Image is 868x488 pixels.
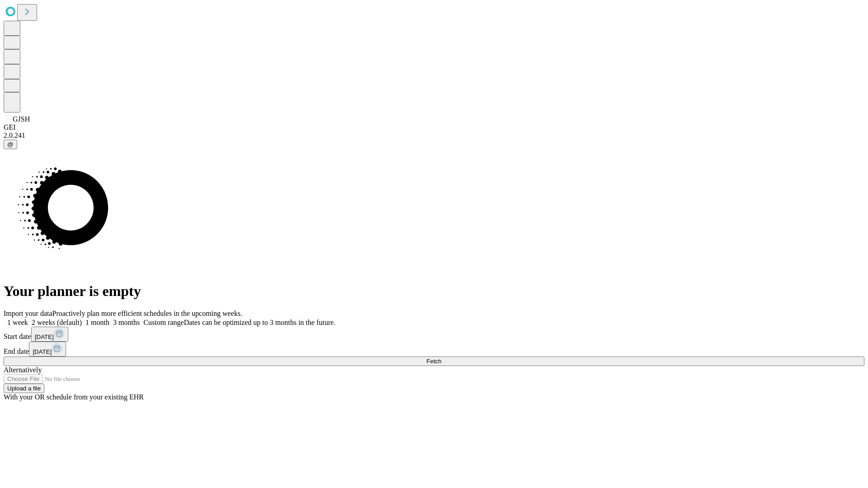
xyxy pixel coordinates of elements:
span: Fetch [426,358,441,365]
button: Upload a file [4,384,44,393]
div: End date [4,342,864,357]
div: 2.0.241 [4,131,864,140]
span: 1 week [7,319,28,326]
span: [DATE] [33,348,52,355]
div: GEI [4,123,864,131]
span: @ [7,141,14,148]
span: 3 months [113,319,140,326]
span: GJSH [13,115,30,123]
h1: Your planner is empty [4,283,864,300]
span: 2 weeks (default) [32,319,82,326]
span: Import your data [4,310,52,317]
button: Fetch [4,357,864,366]
button: [DATE] [29,342,66,357]
span: Alternatively [4,366,42,374]
span: 1 month [85,319,109,326]
button: [DATE] [31,327,68,342]
span: [DATE] [35,333,54,340]
span: Dates can be optimized up to 3 months in the future. [184,319,335,326]
span: Custom range [143,319,184,326]
span: Proactively plan more efficient schedules in the upcoming weeks. [52,310,242,317]
div: Start date [4,327,864,342]
button: @ [4,140,17,149]
span: With your OR schedule from your existing EHR [4,393,144,401]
